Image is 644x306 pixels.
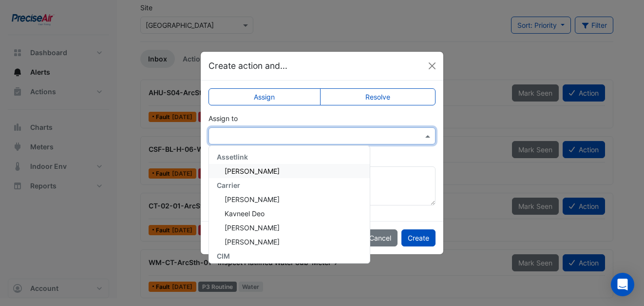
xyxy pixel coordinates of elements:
span: Carrier [217,181,240,189]
h5: Create action and... [208,60,287,72]
button: Create [401,229,436,246]
span: [PERSON_NAME] [225,195,280,204]
div: Options List [209,146,370,263]
span: [PERSON_NAME] [225,238,280,246]
button: Close [425,59,439,73]
span: [PERSON_NAME] [225,167,280,175]
button: Cancel [363,229,398,246]
label: Assign [208,88,321,105]
label: Assign to [208,113,238,123]
span: Kavneel Deo [225,209,265,218]
label: Resolve [320,88,436,105]
div: Open Intercom Messenger [611,273,634,296]
span: CIM [217,252,230,260]
span: Assetlink [217,153,248,161]
span: [PERSON_NAME] [225,224,280,232]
